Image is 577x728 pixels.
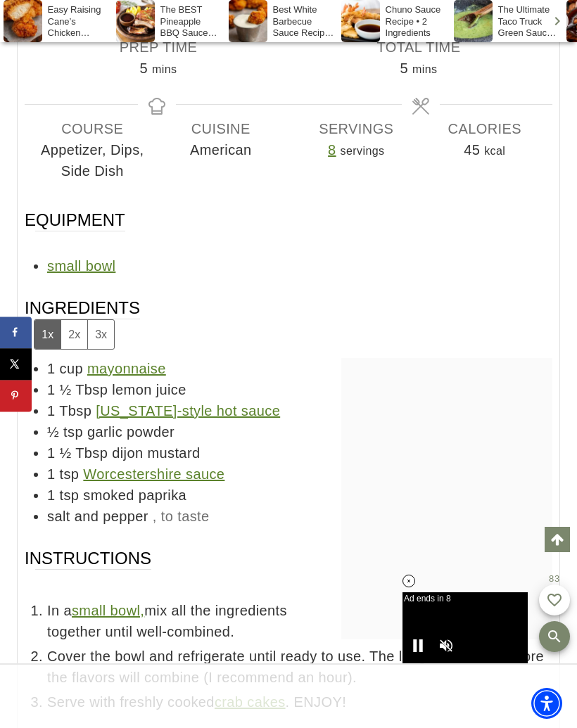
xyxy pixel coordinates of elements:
[60,361,83,376] span: cup
[341,358,552,534] iframe: Advertisement
[47,403,56,419] span: 1
[87,424,175,440] span: garlic powder
[47,382,72,397] span: 1 ½
[59,403,91,419] span: Tbsp
[25,209,125,231] span: Equipment
[152,63,177,75] span: mins
[421,118,550,139] span: Calories
[157,118,286,139] span: Cuisine
[25,547,151,592] span: Instructions
[61,320,87,349] button: Adjust servings by 2x
[83,466,224,482] a: Worcestershire sauce
[63,424,83,440] span: tsp
[47,258,115,274] a: small bowl
[60,466,80,482] span: tsp
[28,139,157,181] span: Appetizer, Dips, Side Dish
[157,139,286,160] span: American
[47,509,148,524] span: salt and pepper
[47,487,56,503] span: 1
[412,63,437,75] span: mins
[47,600,552,642] span: In a mix all the ingredients together until well-combined.
[531,688,562,719] div: Accessibility Menu
[288,37,549,58] span: Total Time
[28,37,288,58] span: Prep Time
[83,487,186,503] span: smoked paprika
[176,679,401,714] iframe: Advertisement
[87,320,114,349] button: Adjust servings by 3x
[400,60,409,76] span: 5
[75,382,108,397] span: Tbsp
[140,60,148,76] span: 5
[47,445,72,461] span: 1 ½
[292,118,421,139] span: Servings
[112,382,186,397] span: lemon juice
[112,445,200,461] span: dijon mustard
[341,145,385,157] span: servings
[47,424,59,440] span: ½
[47,646,552,688] span: Cover the bowl and refrigerate until ready to use. The longer it sits, the more the flavors will ...
[47,466,56,482] span: 1
[25,297,140,350] span: Ingredients
[96,403,280,419] a: [US_STATE]-style hot sauce
[153,509,210,524] span: , to taste
[464,142,480,158] span: 45
[87,361,166,376] a: mayonnaise
[34,320,61,349] button: Adjust servings by 1x
[72,603,144,618] a: small bowl,
[75,445,108,461] span: Tbsp
[60,487,80,503] span: tsp
[28,118,157,139] span: Course
[545,527,570,552] a: Scroll to top
[484,145,505,157] span: kcal
[47,361,56,376] span: 1
[328,142,336,158] a: Adjust recipe servings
